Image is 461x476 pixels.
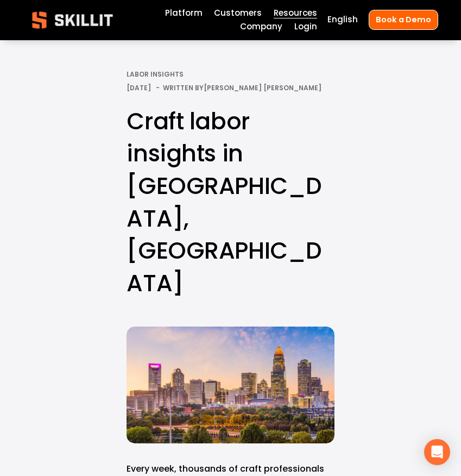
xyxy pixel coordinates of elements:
[214,6,262,20] a: Customers
[274,7,317,20] span: Resources
[294,20,317,34] a: Login
[204,83,321,92] a: [PERSON_NAME] [PERSON_NAME]
[424,439,450,465] div: Open Intercom Messenger
[127,70,184,79] a: Labor Insights
[327,14,358,26] span: English
[369,10,438,30] a: Book a Demo
[240,20,282,34] a: Company
[327,13,358,27] div: language picker
[23,4,122,36] img: Skillit
[127,83,151,92] span: [DATE]
[274,6,317,20] a: folder dropdown
[127,105,334,300] h1: Craft labor insights in [GEOGRAPHIC_DATA], [GEOGRAPHIC_DATA]
[163,84,321,92] div: Written By
[165,6,203,20] a: Platform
